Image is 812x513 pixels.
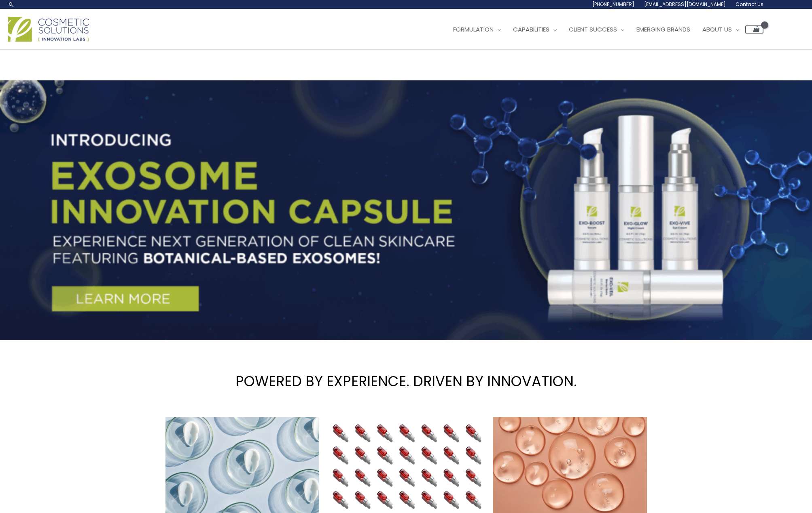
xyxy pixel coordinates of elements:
span: About Us [702,25,732,34]
span: [EMAIL_ADDRESS][DOMAIN_NAME] [644,1,726,8]
span: Emerging Brands [636,25,690,34]
nav: Site Navigation [441,17,763,42]
a: Search icon link [8,1,15,8]
a: About Us [696,17,745,42]
a: View Shopping Cart, empty [745,25,763,34]
span: Contact Us [736,1,763,8]
img: Cosmetic Solutions Logo [8,17,89,42]
span: [PHONE_NUMBER] [592,1,634,8]
a: Client Success [563,17,630,42]
a: Capabilities [507,17,563,42]
span: Capabilities [513,25,549,34]
a: Formulation [447,17,507,42]
span: Client Success [569,25,617,34]
a: Emerging Brands [630,17,696,42]
span: Formulation [453,25,494,34]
